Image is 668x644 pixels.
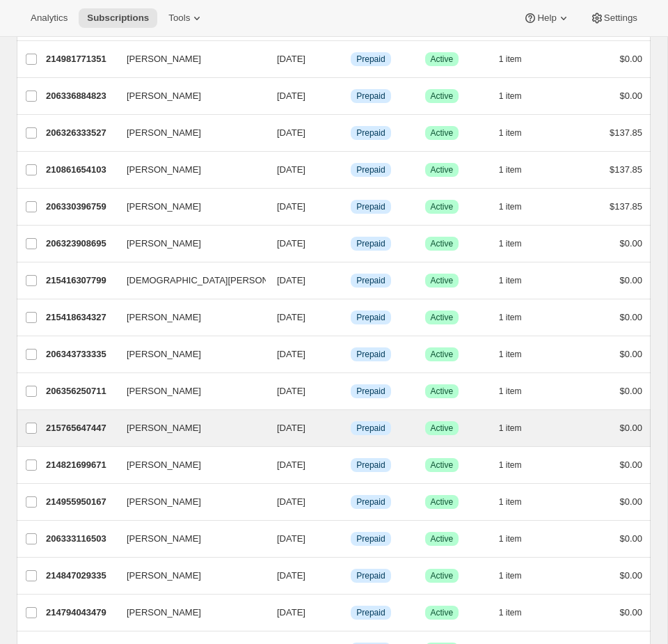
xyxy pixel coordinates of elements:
[277,570,305,581] span: [DATE]
[431,349,454,360] span: Active
[431,127,454,139] span: Active
[46,529,642,549] div: 206333116503[PERSON_NAME][DATE]InfoPrepaidSuccessActive1 item$0.00
[46,237,116,251] p: 206323908695
[499,308,537,327] button: 1 item
[277,275,305,285] span: [DATE]
[277,386,305,396] span: [DATE]
[277,533,305,544] span: [DATE]
[127,532,201,546] span: [PERSON_NAME]
[118,380,257,402] button: [PERSON_NAME]
[499,345,537,364] button: 1 item
[499,238,522,249] span: 1 item
[499,201,522,212] span: 1 item
[499,349,522,360] span: 1 item
[499,86,537,106] button: 1 item
[499,418,537,438] button: 1 item
[356,164,385,175] span: Prepaid
[619,238,642,249] span: $0.00
[499,423,522,434] span: 1 item
[79,8,157,28] button: Subscriptions
[118,48,257,70] button: [PERSON_NAME]
[499,271,537,290] button: 1 item
[277,54,305,64] span: [DATE]
[499,566,537,586] button: 1 item
[127,200,201,214] span: [PERSON_NAME]
[499,533,522,544] span: 1 item
[127,569,201,583] span: [PERSON_NAME]
[499,197,537,217] button: 1 item
[46,384,116,398] p: 206356250711
[46,234,642,253] div: 206323908695[PERSON_NAME][DATE]InfoPrepaidSuccessActive1 item$0.00
[619,54,642,64] span: $0.00
[356,238,385,249] span: Prepaid
[431,496,454,508] span: Active
[118,565,257,587] button: [PERSON_NAME]
[499,607,522,618] span: 1 item
[127,495,201,509] span: [PERSON_NAME]
[499,127,522,139] span: 1 item
[168,13,190,24] span: Tools
[499,496,522,508] span: 1 item
[46,345,642,364] div: 206343733335[PERSON_NAME][DATE]InfoPrepaidSuccessActive1 item$0.00
[619,607,642,618] span: $0.00
[46,418,642,438] div: 215765647447[PERSON_NAME][DATE]InfoPrepaidSuccessActive1 item$0.00
[431,423,454,434] span: Active
[127,52,201,66] span: [PERSON_NAME]
[118,454,257,476] button: [PERSON_NAME]
[46,126,116,140] p: 206326333527
[619,275,642,285] span: $0.00
[356,533,385,544] span: Prepaid
[515,8,578,28] button: Help
[431,275,454,286] span: Active
[277,496,305,507] span: [DATE]
[118,417,257,439] button: [PERSON_NAME]
[356,349,385,360] span: Prepaid
[118,602,257,624] button: [PERSON_NAME]
[499,460,522,471] span: 1 item
[46,308,642,327] div: 215418634327[PERSON_NAME][DATE]InfoPrepaidSuccessActive1 item$0.00
[277,238,305,249] span: [DATE]
[46,160,642,180] div: 210861654103[PERSON_NAME][DATE]InfoPrepaidSuccessActive1 item$137.85
[31,13,67,24] span: Analytics
[46,421,116,435] p: 215765647447
[619,496,642,507] span: $0.00
[582,8,646,28] button: Settings
[22,8,76,28] button: Analytics
[619,91,642,101] span: $0.00
[277,460,305,470] span: [DATE]
[127,163,201,177] span: [PERSON_NAME]
[46,532,116,546] p: 206333116503
[46,382,642,401] div: 206356250711[PERSON_NAME][DATE]InfoPrepaidSuccessActive1 item$0.00
[118,159,257,181] button: [PERSON_NAME]
[46,200,116,214] p: 206330396759
[118,122,257,144] button: [PERSON_NAME]
[46,455,642,475] div: 214821699671[PERSON_NAME][DATE]InfoPrepaidSuccessActive1 item$0.00
[46,123,642,143] div: 206326333527[PERSON_NAME][DATE]InfoPrepaidSuccessActive1 item$137.85
[127,384,201,398] span: [PERSON_NAME]
[431,91,454,102] span: Active
[46,311,116,324] p: 215418634327
[431,607,454,618] span: Active
[356,460,385,471] span: Prepaid
[537,13,556,24] span: Help
[127,458,201,472] span: [PERSON_NAME]
[499,382,537,401] button: 1 item
[46,89,116,103] p: 206336884823
[46,274,116,288] p: 215416307799
[127,274,302,288] span: [DEMOGRAPHIC_DATA][PERSON_NAME]
[499,160,537,180] button: 1 item
[118,528,257,550] button: [PERSON_NAME]
[277,127,305,138] span: [DATE]
[46,163,116,177] p: 210861654103
[499,234,537,253] button: 1 item
[604,13,637,24] span: Settings
[499,492,537,512] button: 1 item
[356,607,385,618] span: Prepaid
[431,533,454,544] span: Active
[356,312,385,323] span: Prepaid
[277,201,305,212] span: [DATE]
[356,386,385,397] span: Prepaid
[118,343,257,366] button: [PERSON_NAME]
[619,460,642,470] span: $0.00
[118,269,257,292] button: [DEMOGRAPHIC_DATA][PERSON_NAME]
